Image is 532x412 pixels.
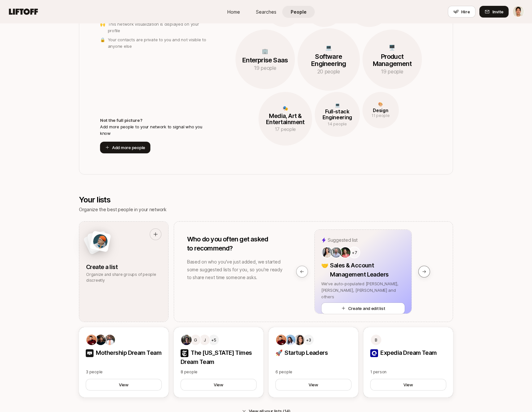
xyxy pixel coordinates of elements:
[362,108,399,113] p: Design
[479,6,509,18] button: Invite
[362,43,422,52] p: 🖥️
[259,113,312,126] p: Media, Art & Entertainment
[194,336,197,344] p: G
[100,21,105,27] p: 🙌
[492,8,503,15] span: Invite
[291,8,307,15] span: People
[187,258,285,281] p: Based on who you've just added, we started some suggested lists for you, so you're ready to share...
[259,104,312,112] p: 🎭
[86,335,97,345] img: 1baabf1b_b77f_4435_b8ae_0739ab3bae7c.jpg
[321,280,405,300] p: We've auto-populated [PERSON_NAME], [PERSON_NAME], [PERSON_NAME] and others
[340,247,350,258] img: 77ca2b2c_4237_496e_9d02_e9291f52fd95.jpg
[105,335,115,345] img: 2822ba4a_21c8_4857_92e5_77ccf8e52002.jpg
[321,261,328,270] p: 🤝
[269,327,358,397] a: +3🚀 Startup Leaders6 peopleView
[235,47,295,55] p: 🏢
[328,236,358,244] p: Suggested list
[174,327,263,397] a: GJ+5The New York Times Dream Team The [US_STATE] Times Dream Team8 peopleView
[513,6,524,18] button: Jeremy Chen
[513,6,524,17] img: Jeremy Chen
[79,206,167,213] p: Organize the best people in your network
[227,8,240,15] span: Home
[181,349,188,357] img: The New York Times Dream Team
[181,348,257,367] p: The [US_STATE] Times Dream Team
[86,272,161,283] p: Organize and share groups of people discreetly
[275,379,351,391] button: View
[461,8,470,15] span: Hire
[275,348,351,357] p: 🚀 Startup Leaders
[100,117,212,123] p: Not the full picture?
[181,335,192,345] img: b5e2bf9f_60b1_4f06_ad3c_30d5f6d2c1b1.jpg
[298,43,360,52] p: 💻
[370,379,446,391] button: View
[275,369,351,375] p: 6 people
[370,369,446,375] p: 1 person
[362,113,399,119] p: 11 people
[363,327,453,397] a: BExpedia Dream Team Expedia Dream Team1 personView
[259,125,312,133] p: 17 people
[375,336,377,344] p: B
[92,233,109,250] img: man-with-orange-hat.png
[79,195,167,204] p: Your lists
[100,36,105,43] p: 🔒
[256,8,276,15] span: Searches
[211,337,216,343] p: +5
[321,303,405,314] button: Create and edit list
[282,6,315,18] a: People
[362,53,422,67] p: Product Management
[108,36,212,49] p: Your contacts are private to you and not visible to anyone else
[315,102,360,108] p: 💻
[362,67,422,76] p: 19 people
[86,349,94,357] img: Mothership Dream Team
[330,261,405,279] p: Sales & Account Management Leaders
[331,247,341,258] img: f255391b_cc77_4ae5_98a3_c12e24a24576.jpg
[181,369,257,375] p: 8 people
[362,101,399,107] p: 🎨
[306,337,311,343] p: +3
[86,379,162,391] button: View
[250,6,282,18] a: Searches
[276,335,286,345] img: 1baabf1b_b77f_4435_b8ae_0739ab3bae7c.jpg
[79,327,169,397] a: Mothership Dream Team Mothership Dream Team3 peopleView
[86,348,162,357] p: Mothership Dream Team
[322,247,332,258] img: f9291f92_2a6a_45f9_b9ea_e30f2af104d8.jpg
[181,379,257,391] button: View
[298,53,360,67] p: Software Engineering
[315,121,360,127] p: 14 people
[100,142,150,153] button: Add more people
[100,123,212,136] p: Add more people to your network to signal who you know
[315,109,360,120] p: Full-stack Engineering
[187,235,268,253] p: Who do you often get asked to recommend?
[294,335,305,345] img: 71d7b91d_d7cb_43b4_a7ea_a9b2f2cc6e03.jpg
[235,64,295,72] p: 19 people
[285,335,296,345] img: 3b21b1e9_db0a_4655_a67f_ab9b1489a185.jpg
[204,336,206,344] p: J
[448,6,475,18] button: Hire
[108,21,212,34] p: This network visualization is displayed on your profile
[95,335,106,345] img: 2dee57b8_ef9d_4eaa_9621_eed78a5a80c6.jpg
[235,57,295,64] p: Enterprise Saas
[217,6,250,18] a: Home
[298,67,360,76] p: 20 people
[370,348,446,357] p: Expedia Dream Team
[370,349,378,357] img: Expedia Dream Team
[86,263,161,272] p: Create a list
[352,249,357,256] p: +7
[86,369,162,375] p: 3 people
